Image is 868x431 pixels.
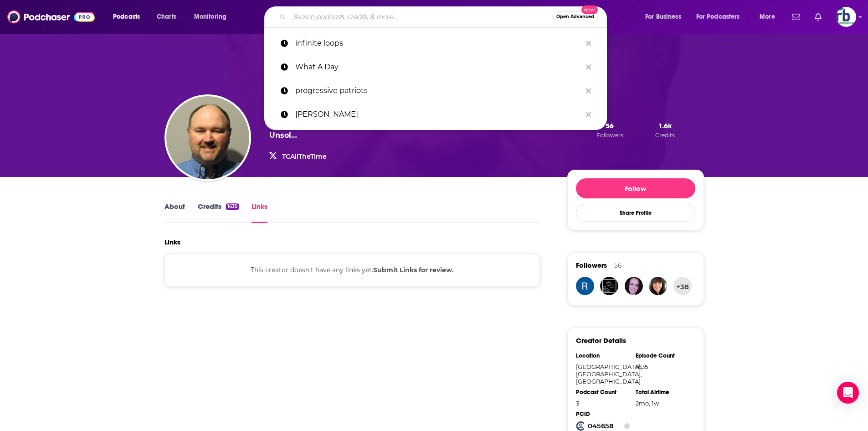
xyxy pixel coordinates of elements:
[837,382,859,404] div: Open Intercom Messenger
[788,9,804,25] a: Show notifications dropdown
[226,203,239,210] div: 1635
[588,422,614,430] strong: 045658
[188,10,238,24] button: open menu
[151,10,182,24] a: Charts
[164,238,180,246] h2: Links
[645,10,681,23] span: For Business
[107,10,152,24] button: open menu
[164,202,185,223] a: About
[649,277,667,295] img: sue42970
[7,8,95,26] img: Podchaser - Follow, Share and Rate Podcasts
[811,9,825,25] a: Show notifications dropdown
[836,7,856,27] span: Logged in as johannarb
[673,277,692,295] button: +38
[576,421,585,431] img: Podchaser Creator ID logo
[576,204,695,222] button: Share Profile
[636,352,689,359] div: Episode Count
[576,400,630,407] div: 3
[576,352,630,359] div: Location
[696,10,740,23] span: For Podcasters
[295,103,581,126] p: Leonardo Araiza
[655,132,675,139] span: Credits
[836,7,856,27] button: Show profile menu
[639,10,693,24] button: open menu
[166,96,249,179] img: Mike Ferguson
[282,152,327,161] a: TCAllTheTime
[295,55,581,79] p: What A Day
[625,277,643,295] img: Kyasarin381
[753,10,786,24] button: open menu
[636,400,659,407] span: 1681 hours, 50 minutes, 55 seconds
[295,79,581,103] p: progressive patriots
[576,389,630,396] div: Podcast Count
[264,55,607,79] a: What A Day
[576,261,607,270] span: Followers
[289,10,552,24] input: Search podcasts, credits, & more...
[264,31,607,55] a: infinite loops
[556,15,594,19] span: Open Advanced
[252,202,267,223] a: Links
[157,10,176,23] span: Charts
[113,10,140,23] span: Podcasts
[198,202,239,223] a: Credits1635
[576,410,630,418] div: PCID
[373,266,454,274] b: Submit Links for review.
[624,421,630,431] button: Show Info
[690,10,753,24] button: open menu
[614,261,622,270] div: 56
[251,266,454,274] span: This creator doesn't have any links yet.
[576,336,626,345] h3: Creator Details
[581,5,598,14] span: New
[760,10,775,23] span: More
[658,121,672,130] span: 1.6k
[594,121,626,139] button: 56Followers
[576,363,630,385] div: [GEOGRAPHIC_DATA], [GEOGRAPHIC_DATA], [GEOGRAPHIC_DATA]
[576,277,594,295] img: renee.olivier01
[264,103,607,126] a: [PERSON_NAME]
[273,6,616,27] div: Search podcasts, credits, & more...
[295,31,581,55] p: infinite loops
[636,363,689,370] div: 1635
[576,178,695,198] button: Follow
[264,79,607,103] a: progressive patriots
[636,389,689,396] div: Total Airtime
[194,10,226,23] span: Monitoring
[836,7,856,27] img: User Profile
[652,121,678,139] button: 1.6kCredits
[600,277,618,295] img: asianmadnesspod
[606,121,614,130] span: 56
[596,132,623,139] span: Followers
[552,11,598,22] button: Open AdvancedNew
